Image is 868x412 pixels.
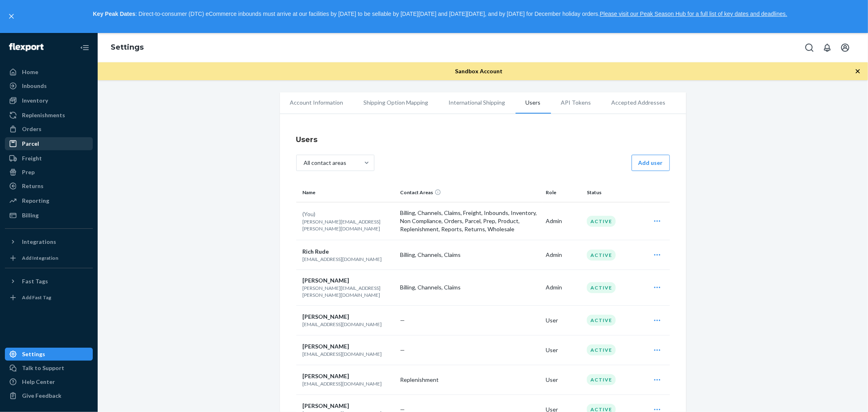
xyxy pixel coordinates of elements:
[303,380,394,387] p: [EMAIL_ADDRESS][DOMAIN_NAME]
[22,125,42,133] div: Orders
[22,392,61,400] div: Give Feedback
[455,68,503,75] span: Sandbox Account
[5,94,93,107] a: Inventory
[5,389,93,402] button: Give Feedback
[400,283,539,291] p: Billing, Channels, Claims
[397,183,542,202] th: Contact Areas
[22,154,42,162] div: Freight
[5,180,93,193] a: Returns
[647,372,668,388] div: Open user actions
[647,247,668,263] div: Open user actions
[22,238,56,246] div: Integrations
[5,194,93,207] a: Reporting
[5,375,93,388] a: Help Center
[303,321,394,328] p: [EMAIL_ADDRESS][DOMAIN_NAME]
[303,402,350,409] span: [PERSON_NAME]
[647,342,668,358] div: Open user actions
[542,270,584,305] td: Admin
[601,92,676,113] li: Accepted Addresses
[22,111,65,119] div: Replenishments
[587,216,616,227] div: Active
[303,248,329,255] span: Rich Rude
[18,6,35,13] span: Chat
[303,343,350,350] span: [PERSON_NAME]
[22,197,49,205] div: Reporting
[400,209,539,233] p: Billing, Channels, Claims, Freight, Inbounds, Inventory, Non Compliance, Orders, Parcel, Prep, Pr...
[400,317,405,324] span: —
[104,36,150,59] ol: breadcrumbs
[542,183,584,202] th: Role
[647,312,668,329] div: Open user actions
[584,183,643,202] th: Status
[5,137,93,150] a: Parcel
[516,92,551,114] li: Users
[7,12,15,20] button: close,
[20,7,861,21] p: : Direct-to-consumer (DTC) eCommerce inbounds must arrive at our facilities by [DATE] to be sella...
[819,39,835,56] button: Open notifications
[280,92,354,113] li: Account Information
[551,92,601,113] li: API Tokens
[600,11,787,17] a: Please visit our Peak Season Hub for a full list of key dates and deadlines.
[22,378,55,386] div: Help Center
[22,168,35,176] div: Prep
[303,218,394,232] p: [PERSON_NAME][EMAIL_ADDRESS][PERSON_NAME][DOMAIN_NAME]
[304,159,347,167] div: All contact areas
[632,155,670,171] button: Add user
[5,152,93,165] a: Freight
[5,166,93,179] a: Prep
[22,140,39,148] div: Parcel
[303,313,350,320] span: [PERSON_NAME]
[587,282,616,293] div: Active
[22,350,45,358] div: Settings
[303,285,394,298] p: [PERSON_NAME][EMAIL_ADDRESS][PERSON_NAME][DOMAIN_NAME]
[801,39,818,56] button: Open Search Box
[303,210,316,217] span: (You)
[5,209,93,222] a: Billing
[296,134,670,145] h4: Users
[22,182,44,190] div: Returns
[22,277,48,285] div: Fast Tags
[9,43,44,51] img: Flexport logo
[542,202,584,240] td: Admin
[22,364,64,372] div: Talk to Support
[303,277,350,284] span: [PERSON_NAME]
[587,315,616,326] div: Active
[5,275,93,288] button: Fast Tags
[22,294,51,301] div: Add Fast Tag
[22,68,38,76] div: Home
[303,256,394,263] p: [EMAIL_ADDRESS][DOMAIN_NAME]
[5,66,93,79] a: Home
[22,96,48,105] div: Inventory
[22,211,39,219] div: Billing
[587,374,616,385] div: Active
[111,43,144,52] a: Settings
[5,252,93,265] a: Add Integration
[93,11,135,17] strong: Key Peak Dates
[5,291,93,304] a: Add Fast Tag
[542,335,584,365] td: User
[354,92,439,113] li: Shipping Option Mapping
[5,235,93,248] button: Integrations
[587,344,616,355] div: Active
[400,251,539,259] p: Billing, Channels, Claims
[400,376,539,384] p: Replenishment
[542,365,584,394] td: User
[303,351,394,357] p: [EMAIL_ADDRESS][DOMAIN_NAME]
[837,39,853,56] button: Open account menu
[22,254,58,261] div: Add Integration
[587,250,616,261] div: Active
[303,373,350,379] span: [PERSON_NAME]
[542,305,584,335] td: User
[400,346,405,353] span: —
[5,109,93,122] a: Replenishments
[542,240,584,270] td: Admin
[22,82,47,90] div: Inbounds
[5,348,93,361] a: Settings
[77,39,93,56] button: Close Navigation
[647,213,668,229] div: Open user actions
[5,123,93,136] a: Orders
[647,279,668,296] div: Open user actions
[5,79,93,92] a: Inbounds
[5,362,93,375] button: Talk to Support
[439,92,516,113] li: International Shipping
